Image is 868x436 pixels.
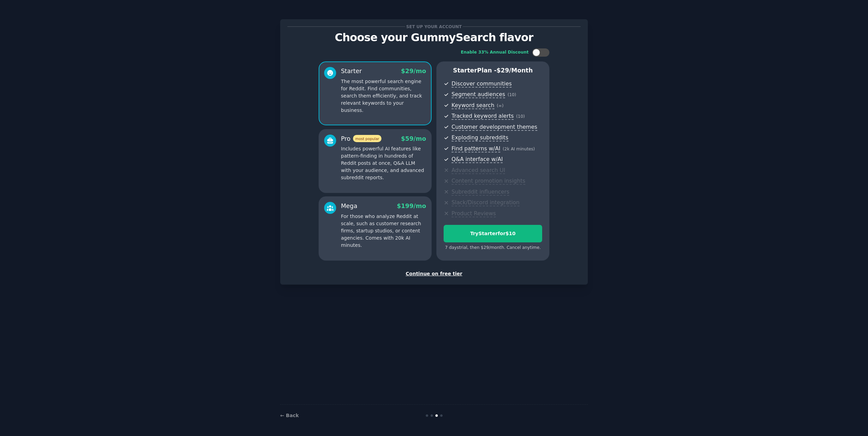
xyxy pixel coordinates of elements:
[444,66,542,75] p: Starter Plan -
[341,135,381,143] div: Pro
[452,156,503,163] span: Q&A interface w/AI
[461,49,529,56] div: Enable 33% Annual Discount
[452,177,525,185] span: Content promotion insights
[341,213,426,249] p: For those who analyze Reddit at scale, such as customer research firms, startup studios, or conte...
[444,245,542,251] div: 7 days trial, then $ 29 /month . Cancel anytime.
[287,270,581,277] div: Continue on free tier
[341,67,362,76] div: Starter
[341,145,426,181] p: Includes powerful AI features like pattern-finding in hundreds of Reddit posts at once, Q&A LLM w...
[287,32,581,44] p: Choose your GummySearch flavor
[452,199,519,206] span: Slack/Discord integration
[503,147,535,151] span: ( 2k AI minutes )
[452,167,505,174] span: Advanced search UI
[516,114,525,119] span: ( 10 )
[507,92,516,97] span: ( 10 )
[452,145,500,152] span: Find patterns w/AI
[280,413,299,418] a: ← Back
[401,68,426,74] span: $ 29 /mo
[452,134,508,141] span: Exploding subreddits
[444,230,542,237] div: Try Starter for $10
[452,188,509,196] span: Subreddit influencers
[452,210,496,217] span: Product Reviews
[353,135,382,142] span: most popular
[341,202,357,210] div: Mega
[452,113,514,120] span: Tracked keyword alerts
[452,124,537,131] span: Customer development themes
[401,135,426,142] span: $ 59 /mo
[497,103,504,108] span: ( ∞ )
[405,23,463,30] span: Set up your account
[452,91,505,98] span: Segment audiences
[452,102,494,109] span: Keyword search
[452,80,512,88] span: Discover communities
[496,67,533,74] span: $ 29 /month
[444,225,542,242] button: TryStarterfor$10
[341,78,426,114] p: The most powerful search engine for Reddit. Find communities, search them efficiently, and track ...
[397,203,426,209] span: $ 199 /mo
